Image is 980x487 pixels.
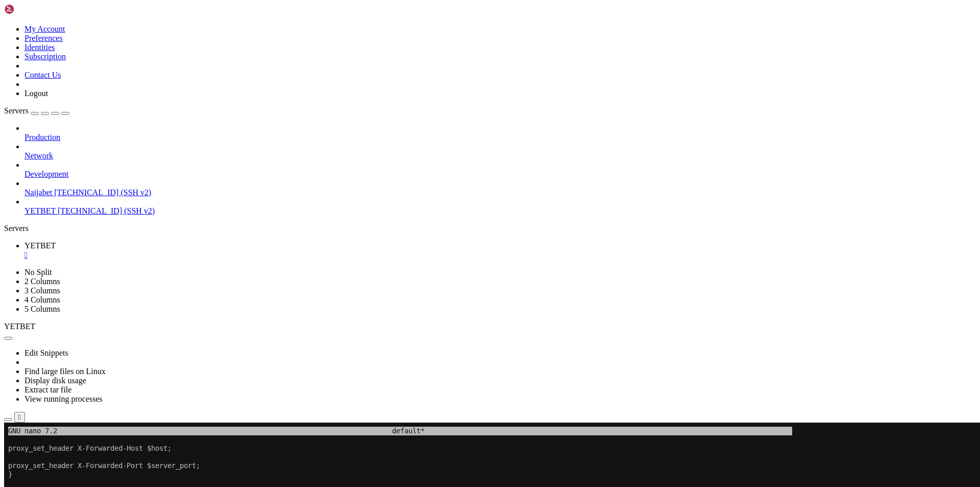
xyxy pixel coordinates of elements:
[4,106,29,115] span: Servers
[24,250,976,260] a: 
[24,170,976,179] a: Development
[24,305,60,313] a: 5 Columns
[24,268,52,276] a: No Split
[4,4,416,13] span: GNU nano 7.2 default
[4,256,847,265] x-row: proxy_http_version 1.1;
[24,206,976,216] a: YETBET [TECHNICAL_ID] (SSH v2)
[282,412,290,421] span: ^Q
[327,412,339,421] span: M-W
[24,295,60,304] a: 4 Columns
[4,100,847,108] x-row: proxy_http_version 1.1;
[4,412,12,421] span: ^X
[4,404,847,412] x-row: Help Write Out Where Is Cut Execute Location Undo Set Mark To Bracket Previous Back
[176,412,184,421] span: ^/
[171,404,180,412] span: ^C
[4,134,847,143] x-row: proxy_set_header Connection 'upgrade';
[4,169,847,178] x-row: proxy_set_header X-Real-IP $remote_addr;
[24,367,106,376] a: Find large files on Linux
[4,282,847,291] x-row: proxy_set_header Host $host;
[4,322,35,331] span: YETBET
[54,188,151,197] span: [TECHNICAL_ID] (SSH v2)
[4,4,63,14] img: Shellngn
[4,239,847,247] x-row: location /[DOMAIN_NAME][URL] {
[29,404,37,412] span: ^O
[24,277,60,286] a: 2 Columns
[45,247,122,256] span: [URL][DOMAIN_NAME];
[4,106,69,115] a: Servers
[4,247,847,256] x-row: proxy_pass
[139,412,147,421] span: ^J
[114,404,122,412] span: ^K
[24,395,103,403] a: View running processes
[24,133,60,142] span: Production
[4,65,847,74] x-row: location /api/ {
[73,412,82,421] span: ^\
[24,34,63,42] a: Preferences
[24,25,65,33] a: My Account
[24,71,61,79] a: Contact Us
[4,178,847,187] x-row: proxy_set_header X-Forwarded-For $proxy_add_x_forwarded_for;
[110,412,118,421] span: ^U
[135,404,143,412] span: ^T
[225,412,237,421] span: M-E
[24,188,976,197] a: Naijabet [TECHNICAL_ID] (SSH v2)
[24,133,976,142] a: Production
[14,412,25,423] button: 
[286,404,298,412] span: M-]
[24,188,52,197] span: Naijabet
[4,195,847,204] x-row: proxy_cache_bypass $http_upgrade;
[4,404,12,412] span: ^G
[29,412,37,421] span: ^R
[253,412,265,421] span: M-6
[24,52,66,61] a: Subscription
[58,206,155,215] span: [TECHNICAL_ID] (SSH v2)
[4,308,847,317] x-row: proxy_set_header X-Forwarded-Proto $scheme;
[73,404,82,412] span: ^W
[4,334,847,343] x-row: proxy_set_header X-Forwarded-Port $server_port;
[4,204,847,213] x-row: proxy_set_header X-Forwarded-Host $host;
[4,378,847,386] x-row: }
[24,124,976,142] li: Production
[4,317,847,326] x-row: proxy_cache_bypass $http_upgrade;
[241,404,253,412] span: M-A
[212,404,225,412] span: M-U
[4,152,847,160] x-row: proxy_set_header Host $host;
[4,224,976,233] div: Servers
[4,326,847,334] x-row: proxy_set_header X-Forwarded-Host $host;
[4,48,847,56] x-row: }
[24,170,68,178] span: Development
[24,151,53,160] span: Network
[18,413,21,421] div: 
[24,206,56,215] span: YETBET
[4,39,847,48] x-row: proxy_set_header X-Forwarded-Port $server_port;
[4,82,847,91] x-row: proxy_pass [URL];
[4,273,847,282] x-row: proxy_set_header Connection "upgrade";
[24,151,976,160] a: Network
[24,89,48,98] a: Logout
[339,404,351,412] span: M-Q
[24,385,71,394] a: Extract tar file
[384,404,392,412] span: ^B
[24,241,976,260] a: YETBET
[24,241,56,250] span: YETBET
[24,349,68,357] a: Edit Snippets
[24,179,976,197] li: Naijabet [TECHNICAL_ID] (SSH v2)
[4,117,847,126] x-row: proxy_set_header Upgrade $http_upgrade;
[24,286,60,295] a: 3 Columns
[355,412,363,421] span: ^F
[24,197,976,216] li: YETBET [TECHNICAL_ID] (SSH v2)
[4,187,847,195] x-row: proxy_set_header X-Forwarded-Proto $scheme;
[4,265,847,273] x-row: proxy_set_header Upgrade $http_upgrade;
[4,343,847,352] x-row: }
[24,160,976,179] li: Development
[38,369,42,378] div: (8, 42)
[4,213,847,221] x-row: proxy_set_header X-Forwarded-Port $server_port;
[4,299,847,308] x-row: proxy_set_header X-Forwarded-For $proxy_add_x_forwarded_for;
[4,291,847,299] x-row: proxy_set_header X-Real-IP $remote_addr;
[24,43,55,52] a: Identities
[4,221,847,230] x-row: }
[4,412,847,421] x-row: Exit Read File Replace Paste Justify Go To Line Redo Copy Where Was Next Forward
[24,376,86,385] a: Display disk usage
[24,142,976,160] li: Network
